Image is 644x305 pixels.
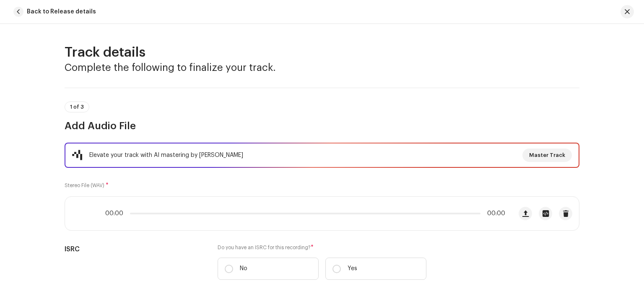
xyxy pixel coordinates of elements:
[522,149,572,162] button: Master Track
[529,147,565,164] span: Master Track
[348,264,357,273] p: Yes
[218,244,426,251] label: Do you have an ISRC for this recording?
[65,119,579,133] h3: Add Audio File
[65,244,204,254] h5: ISRC
[65,44,579,61] h2: Track details
[484,210,505,217] span: 00:00
[240,264,247,273] p: No
[65,61,579,74] h3: Complete the following to finalize your track.
[89,150,243,160] div: Elevate your track with AI mastering by [PERSON_NAME]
